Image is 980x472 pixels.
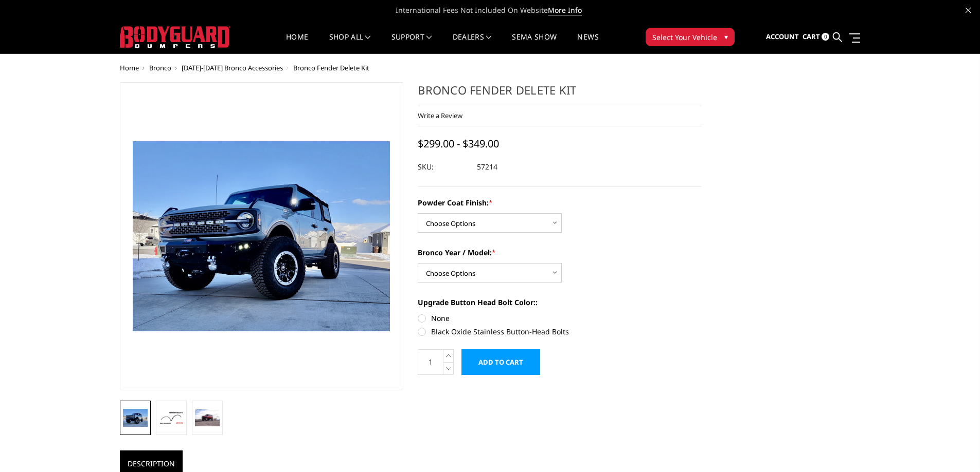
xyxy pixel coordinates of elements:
input: Add to Cart [461,349,540,375]
label: Bronco Year / Model: [418,247,702,258]
a: [DATE]-[DATE] Bronco Accessories [182,63,283,72]
a: Write a Review [418,111,462,120]
span: Account [766,32,799,41]
a: Home [286,33,308,53]
span: Cart [803,32,820,41]
img: Bronco Fender Delete Kit [195,409,220,426]
span: $299.00 - $349.00 [418,137,499,150]
a: Dealers [453,33,492,53]
img: Bronco Fender Delete Kit [123,409,148,427]
a: News [577,33,598,53]
a: Bronco Fender Delete Kit [120,82,404,390]
img: Bronco Fender Delete Kit [133,141,390,331]
a: shop all [329,33,371,53]
span: Select Your Vehicle [652,32,717,43]
dd: 57214 [477,158,497,176]
a: Cart 0 [803,23,829,51]
a: Bronco [149,63,171,72]
img: BODYGUARD BUMPERS [120,26,230,48]
span: 0 [822,33,829,41]
button: Select Your Vehicle [646,28,735,46]
a: Support [391,33,432,53]
a: Account [766,23,799,51]
span: Bronco Fender Delete Kit [293,63,369,72]
label: Powder Coat Finish: [418,197,702,208]
label: Upgrade Button Head Bolt Color:: [418,297,702,308]
a: Home [120,63,139,72]
span: ▾ [724,31,728,42]
dt: SKU: [418,158,469,176]
img: Bronco Fender Delete Kit [159,411,184,425]
a: SEMA Show [512,33,557,53]
a: More Info [548,5,582,15]
h1: Bronco Fender Delete Kit [418,82,702,105]
label: None [418,313,702,324]
label: Black Oxide Stainless Button-Head Bolts [418,326,702,337]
